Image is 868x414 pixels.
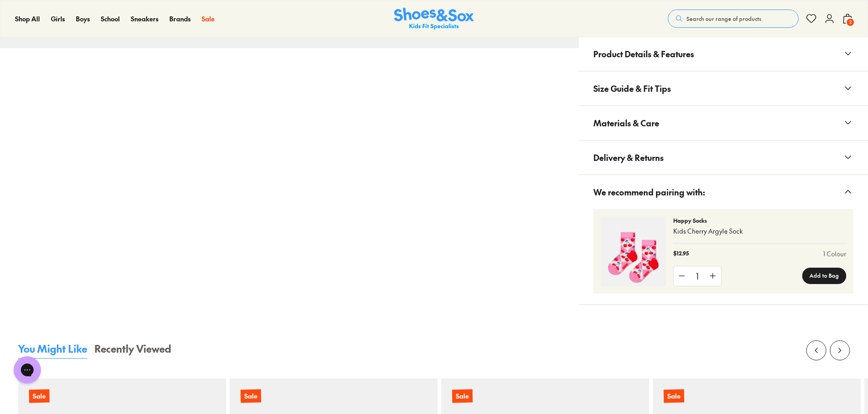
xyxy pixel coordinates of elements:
span: School [101,14,120,23]
span: Boys [76,14,90,23]
button: Recently Viewed [94,341,171,359]
div: 1 [690,266,705,286]
button: Size Guide & Fit Tips [579,71,868,105]
p: Sale [241,389,261,403]
span: Search our range of products [686,15,761,23]
button: Add to Bag [802,268,846,284]
button: You Might Like [18,341,87,359]
button: We recommend pairing with: [579,175,868,209]
a: Shoes & Sox [394,8,474,30]
span: We recommend pairing with: [593,179,705,205]
p: Sale [29,389,50,404]
span: Sale [202,14,215,23]
p: Happy Socks [673,216,846,224]
a: Sneakers [131,14,158,24]
span: Shop All [15,14,40,23]
p: Sale [452,389,473,403]
a: Sale [202,14,215,24]
a: Shop All [15,14,40,24]
a: 1 Colour [823,249,846,259]
p: Kids Cherry Argyle Sock [673,226,846,236]
span: Sneakers [131,14,158,23]
img: 4-543651_1 [601,216,666,286]
p: Sale [664,389,684,403]
img: SNS_Logo_Responsive.svg [394,8,474,30]
span: Size Guide & Fit Tips [593,75,671,102]
span: Product Details & Features [593,40,694,67]
a: Brands [169,14,191,24]
button: Search our range of products [668,10,799,28]
a: Girls [51,14,65,24]
iframe: Gorgias live chat messenger [9,353,45,387]
button: 2 [842,9,853,29]
button: Materials & Care [579,106,868,140]
span: Brands [169,14,191,23]
span: Materials & Care [593,110,659,136]
button: Product Details & Features [579,37,868,71]
a: Boys [76,14,90,24]
span: 2 [846,18,855,27]
p: $12.95 [673,249,689,259]
span: Girls [51,14,65,23]
span: Delivery & Returns [593,144,664,171]
a: School [101,14,120,24]
button: Delivery & Returns [579,140,868,175]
